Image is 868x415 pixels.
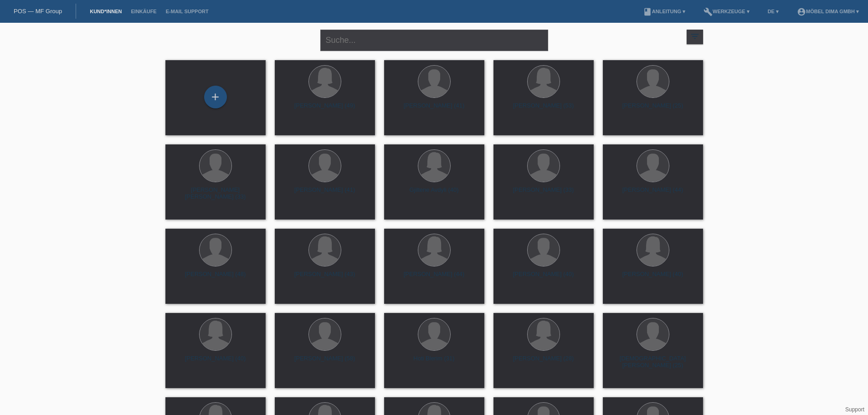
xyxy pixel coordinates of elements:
[501,271,586,285] div: [PERSON_NAME] (40)
[14,8,62,15] a: POS — MF Group
[610,355,696,369] div: [DEMOGRAPHIC_DATA][PERSON_NAME] (25)
[391,186,477,201] div: Gjiltene Avdyli (40)
[610,271,696,285] div: [PERSON_NAME] (40)
[792,9,863,14] a: account_circleMöbel DIMA GmbH ▾
[391,355,477,369] div: Hoti Blerim (31)
[643,7,652,16] i: book
[282,186,368,201] div: [PERSON_NAME] (41)
[501,102,586,117] div: [PERSON_NAME] (53)
[763,9,783,14] a: DE ▾
[205,89,226,105] div: Kund*in hinzufügen
[391,102,477,117] div: [PERSON_NAME] (41)
[173,271,258,285] div: [PERSON_NAME] (48)
[320,30,548,51] input: Suche...
[704,7,713,16] i: build
[173,186,258,201] div: [PERSON_NAME] [PERSON_NAME] (33)
[501,186,586,201] div: [PERSON_NAME] (33)
[282,355,368,369] div: [PERSON_NAME] (58)
[699,9,754,14] a: buildWerkzeuge ▾
[690,31,700,41] i: filter_list
[391,271,477,285] div: [PERSON_NAME] (44)
[161,9,213,14] a: E-Mail Support
[501,355,586,369] div: [PERSON_NAME] (28)
[797,7,806,16] i: account_circle
[845,406,864,413] a: Support
[282,102,368,117] div: [PERSON_NAME] (49)
[173,355,258,369] div: [PERSON_NAME] (40)
[610,102,696,117] div: [PERSON_NAME] (25)
[126,9,161,14] a: Einkäufe
[282,271,368,285] div: [PERSON_NAME] (43)
[638,9,690,14] a: bookAnleitung ▾
[610,186,696,201] div: [PERSON_NAME] (44)
[85,9,126,14] a: Kund*innen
